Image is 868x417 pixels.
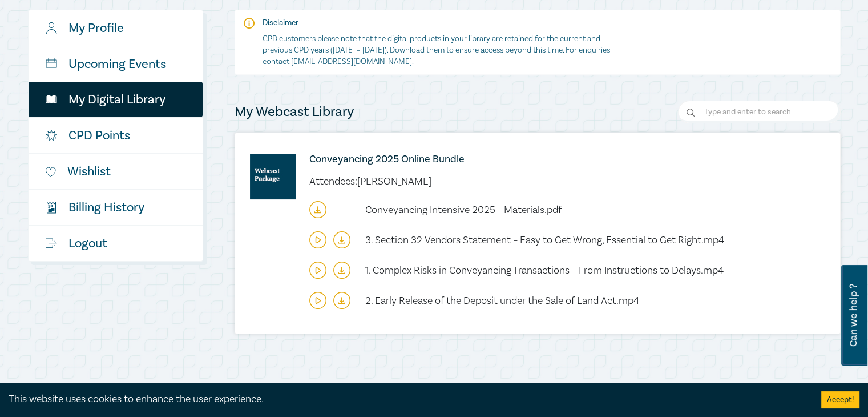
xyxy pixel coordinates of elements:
a: $Billing History [29,190,203,225]
a: Wishlist [29,154,203,189]
a: Logout [29,226,203,261]
a: 3. Section 32 Vendors Statement – Easy to Get Wrong, Essential to Get Right.mp4 [365,235,724,245]
a: My Profile [29,10,203,46]
span: 2. Early Release of the Deposit under the Sale of Land Act.mp4 [365,294,639,307]
strong: Disclaimer [263,18,298,28]
a: Conveyancing Intensive 2025 - Materials.pdf [365,205,562,215]
tspan: $ [48,204,50,209]
img: online-intensive-(to-download) [250,154,296,199]
a: My Digital Library [29,82,203,117]
span: Can we help ? [848,272,859,359]
h4: My Webcast Library [235,103,354,121]
a: 2. Early Release of the Deposit under the Sale of Land Act.mp4 [365,296,639,306]
span: 3. Section 32 Vendors Statement – Easy to Get Wrong, Essential to Get Right.mp4 [365,234,724,247]
a: Conveyancing 2025 Online Bundle [309,154,772,165]
span: Conveyancing Intensive 2025 - Materials.pdf [365,203,562,216]
a: [EMAIL_ADDRESS][DOMAIN_NAME] [291,57,412,67]
a: Upcoming Events [29,46,203,82]
p: CPD customers please note that the digital products in your library are retained for the current ... [263,33,613,67]
input: Search [678,101,841,123]
button: Accept cookies [821,391,859,408]
a: CPD Points [29,118,203,153]
span: 1. Complex Risks in Conveyancing Transactions – From Instructions to Delays.mp4 [365,264,724,277]
li: Attendees: [PERSON_NAME] [309,177,431,186]
a: 1. Complex Risks in Conveyancing Transactions – From Instructions to Delays.mp4 [365,266,724,275]
div: This website uses cookies to enhance the user experience. [9,392,804,407]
